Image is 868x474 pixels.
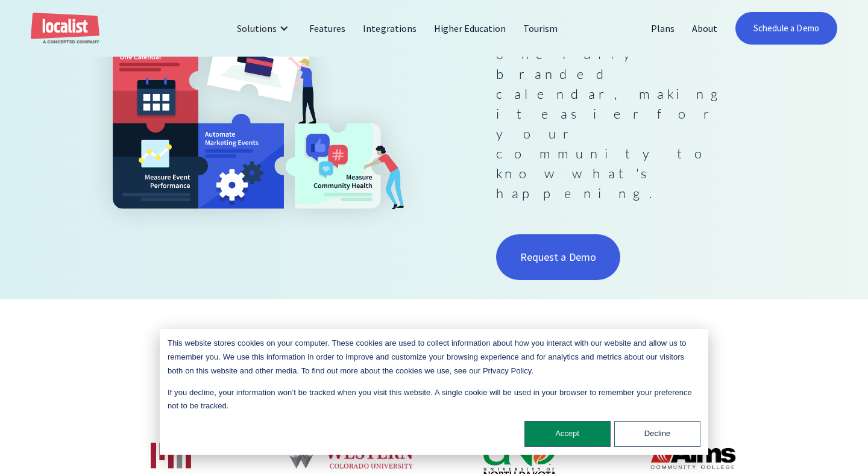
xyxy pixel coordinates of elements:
[160,329,708,455] div: Cookie banner
[31,13,99,45] a: home
[614,421,700,447] button: Decline
[426,14,515,43] a: Higher Education
[168,386,700,414] p: If you decline, your information won’t be tracked when you visit this website. A single cookie wi...
[237,21,277,36] div: Solutions
[643,14,684,43] a: Plans
[524,421,611,447] button: Accept
[151,443,199,470] img: Massachusetts Institute of Technology logo
[354,14,425,43] a: Integrations
[515,14,567,43] a: Tourism
[684,14,726,43] a: About
[496,234,620,280] a: Request a Demo
[228,14,301,43] div: Solutions
[735,12,837,45] a: Schedule a Demo
[301,14,354,43] a: Features
[168,337,700,378] p: This website stores cookies on your computer. These cookies are used to collect information about...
